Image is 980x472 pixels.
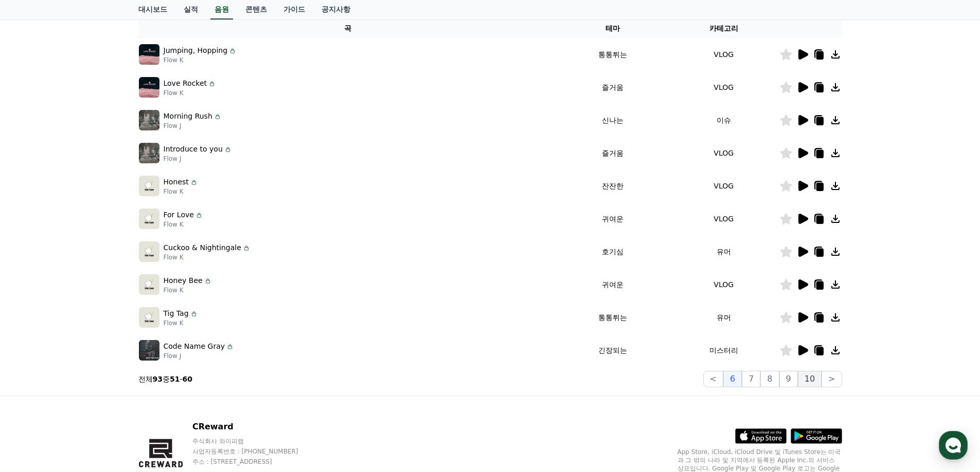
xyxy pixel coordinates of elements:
td: 귀여운 [557,268,668,301]
td: 긴장되는 [557,334,668,367]
p: Introduce to you [164,144,223,155]
button: 6 [723,371,742,387]
td: VLOG [668,137,779,169]
td: VLOG [668,71,779,104]
button: 7 [742,371,760,387]
p: Code Name Gray [164,341,225,352]
td: 통통튀는 [557,38,668,71]
p: 주소 : [STREET_ADDRESS] [192,458,318,466]
a: Settings [133,326,198,351]
img: music [139,274,159,295]
p: Flow J [164,352,235,360]
a: Home [3,326,68,351]
td: 귀여운 [557,202,668,235]
img: music [139,176,159,196]
p: 주식회사 와이피랩 [192,437,318,445]
p: Flow J [164,122,222,130]
td: 이슈 [668,104,779,137]
td: 유머 [668,235,779,268]
th: 테마 [557,19,668,38]
img: music [139,340,159,361]
th: 곡 [138,19,558,38]
p: Flow K [164,286,212,294]
p: Flow K [164,187,198,196]
button: > [822,371,842,387]
button: 9 [779,371,798,387]
td: 신나는 [557,104,668,137]
strong: 51 [170,375,180,383]
p: Love Rocket [164,78,207,89]
td: VLOG [668,169,779,202]
td: 통통튀는 [557,301,668,334]
button: 8 [760,371,779,387]
td: 유머 [668,301,779,334]
p: Flow K [164,89,217,97]
td: VLOG [668,202,779,235]
td: VLOG [668,38,779,71]
img: music [139,143,159,163]
p: Tig Tag [164,308,189,319]
button: < [703,371,723,387]
img: music [139,77,159,98]
img: music [139,209,159,229]
th: 카테고리 [668,19,779,38]
button: 10 [798,371,822,387]
td: 즐거움 [557,71,668,104]
span: Messages [85,342,116,350]
p: 사업자등록번호 : [PHONE_NUMBER] [192,447,318,456]
a: Messages [68,326,133,351]
p: Flow K [164,253,251,261]
span: Settings [152,341,177,349]
img: music [139,44,159,65]
p: Flow K [164,319,198,327]
strong: 60 [183,375,192,383]
img: music [139,110,159,130]
td: 즐거움 [557,137,668,169]
p: Morning Rush [164,111,212,122]
p: Flow K [164,220,203,229]
p: Jumping, Hopping [164,45,228,56]
img: music [139,307,159,328]
p: 전체 중 - [138,374,193,384]
p: Honest [164,177,189,187]
p: Flow K [164,56,237,64]
span: Home [26,341,44,349]
td: 잔잔한 [557,169,668,202]
p: Cuckoo & Nightingale [164,242,241,253]
p: For Love [164,210,194,220]
td: 미스터리 [668,334,779,367]
strong: 93 [153,375,163,383]
td: VLOG [668,268,779,301]
p: CReward [192,421,318,433]
p: Honey Bee [164,275,203,286]
p: Flow J [164,155,232,163]
img: music [139,241,159,262]
td: 호기심 [557,235,668,268]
